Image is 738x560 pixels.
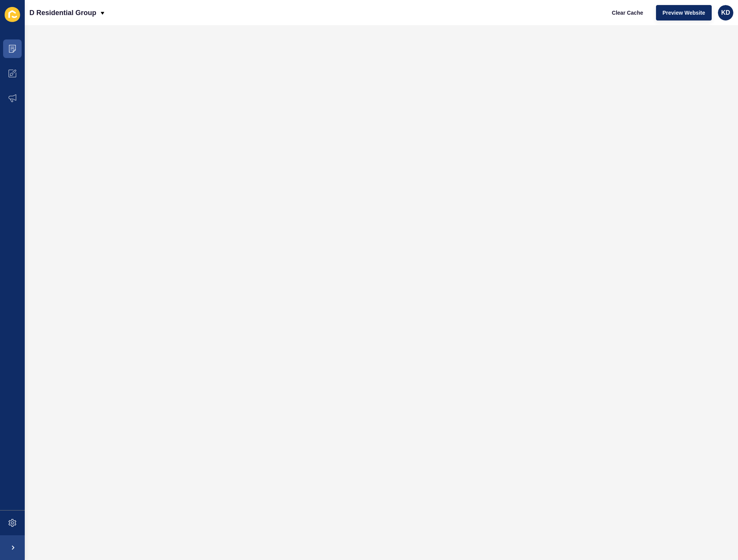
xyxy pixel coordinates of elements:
[663,9,705,17] span: Preview Website
[29,3,96,22] p: D Residential Group
[605,5,650,20] button: Clear Cache
[656,5,712,20] button: Preview Website
[612,9,643,17] span: Clear Cache
[721,9,730,17] span: KD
